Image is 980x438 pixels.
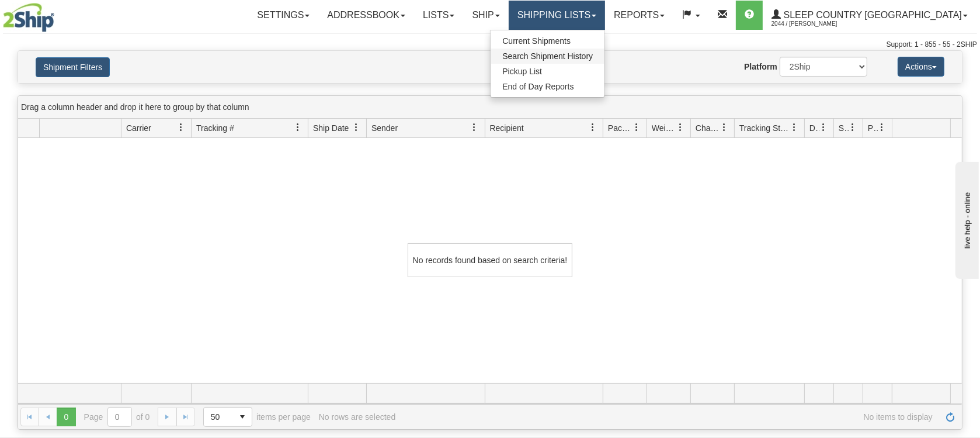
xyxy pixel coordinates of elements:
span: items per page [203,407,311,427]
span: Weight [652,122,676,134]
a: Search Shipment History [491,49,604,64]
a: Tracking Status filter column settings [784,118,804,137]
div: live help - online [9,10,108,19]
span: Delivery Status [809,122,819,134]
span: Charge [696,122,720,134]
div: No records found based on search criteria! [408,243,572,277]
iframe: chat widget [953,159,979,278]
span: Page 0 [57,408,75,426]
span: Recipient [490,122,524,134]
a: Packages filter column settings [627,118,647,137]
a: Ship [463,1,508,30]
a: Sender filter column settings [465,118,485,137]
a: Pickup List [491,64,604,79]
a: Weight filter column settings [670,118,690,137]
a: Reports [605,1,673,30]
a: Pickup Status filter column settings [872,118,892,137]
span: Sender [371,122,398,134]
label: Platform [744,61,777,73]
span: Ship Date [313,122,349,134]
a: Lists [414,1,463,30]
a: Refresh [941,408,960,426]
span: Page sizes drop down [203,407,252,427]
span: 50 [211,411,226,423]
a: Addressbook [318,1,414,30]
span: Pickup Status [868,122,878,134]
div: grid grouping header [18,96,962,119]
span: Packages [608,122,633,134]
a: Carrier filter column settings [171,118,191,137]
span: 2044 / [PERSON_NAME] [772,18,859,30]
a: Shipment Issues filter column settings [843,118,863,137]
span: Tracking Status [739,122,790,134]
span: Shipment Issues [839,122,849,134]
span: Current Shipments [502,36,571,46]
span: Sleep Country [GEOGRAPHIC_DATA] [781,10,962,20]
button: Actions [898,57,944,77]
a: Delivery Status filter column settings [814,118,833,137]
span: Tracking # [196,122,234,134]
span: No items to display [404,412,933,422]
span: Pickup List [502,67,542,76]
span: Search Shipment History [502,51,593,61]
a: Sleep Country [GEOGRAPHIC_DATA] 2044 / [PERSON_NAME] [763,1,976,30]
img: logo2044.jpg [3,3,54,32]
a: Charge filter column settings [714,118,734,137]
a: End of Day Reports [491,79,604,94]
span: Page of 0 [84,407,150,427]
span: End of Day Reports [502,82,574,91]
a: Tracking # filter column settings [288,118,308,137]
div: No rows are selected [319,412,396,422]
a: Shipping lists [509,1,605,30]
a: Recipient filter column settings [583,118,603,137]
span: select [233,408,252,426]
a: Ship Date filter column settings [346,118,366,137]
a: Current Shipments [491,33,604,49]
button: Shipment Filters [36,57,110,77]
span: Carrier [126,122,151,134]
div: Support: 1 - 855 - 55 - 2SHIP [3,40,977,50]
a: Settings [248,1,318,30]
